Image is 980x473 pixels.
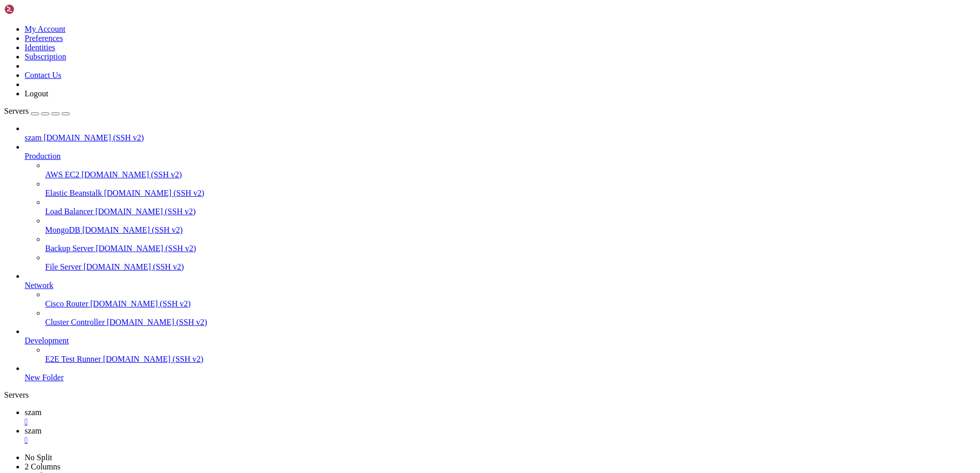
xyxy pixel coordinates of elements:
[4,370,845,379] x-row: /def -F -mregexp -"^\.$" blackwall_rumble_regained_senses = \
[287,387,300,396] span: M-]
[4,65,845,74] x-row: /eval %%{tremor_command} %;\
[25,336,976,345] a: Development
[4,22,845,30] x-row: /alias nw /send nw%%;/set tremor_command=nw %;\
[25,408,42,417] span: szam
[90,299,191,308] span: [DOMAIN_NAME] (SSH v2)
[25,52,66,61] a: Subscription
[45,225,80,234] span: MongoDB
[107,318,207,326] span: [DOMAIN_NAME] (SSH v2)
[45,235,976,253] li: Backup Server [DOMAIN_NAME] (SSH v2)
[29,387,37,396] span: ^O
[4,283,845,292] x-row: /def -F -mregexp -n2 -t"goblin died\\.$$" killa = kk %;\
[4,379,8,387] div: (0, 43)
[25,453,52,462] a: No Split
[45,244,976,253] a: Backup Server [DOMAIN_NAME] (SSH v2)
[84,262,184,271] span: [DOMAIN_NAME] (SSH v2)
[4,187,845,196] x-row: /unalias nw %;\
[4,4,443,13] span: GNU nano 7.2 [DOMAIN_NAME] *
[25,272,976,327] li: Network
[4,239,845,248] x-row: /def -F -mregexp -t"^Facing a stunning waterfall\.$" blackwall_waterfall_goblins = \
[4,74,845,83] x-row: /endif
[25,336,69,345] span: Development
[25,436,976,445] div: 
[104,189,205,197] span: [DOMAIN_NAME] (SSH v2)
[25,34,63,43] a: Preferences
[4,117,845,126] x-row: /if ({has_team_leader}) \
[4,396,12,405] span: ^X
[25,417,976,426] a: 
[172,387,181,396] span: ^C
[45,198,976,216] li: Load Balancer [DOMAIN_NAME] (SSH v2)
[4,318,845,326] x-row: /alias [PERSON_NAME] /set travel_path=#nw#n#w#[GEOGRAPHIC_DATA]w#w#sw#sw#sw#d#n#e#s#s#nw#d#w#w#sw...
[135,387,144,396] span: ^T
[4,48,845,56] x-row: /endif %;\
[45,161,976,179] li: AWS EC2 [DOMAIN_NAME] (SSH v2)
[45,170,976,179] a: AWS EC2 [DOMAIN_NAME] (SSH v2)
[45,189,976,198] a: Elastic Beanstalk [DOMAIN_NAME] (SSH v2)
[4,248,845,257] x-row: /if (!{recently_entered_waterfall}) \
[4,300,845,309] x-row: /endif
[4,109,845,117] x-row: /undef blackwall_tremors_move %;\
[25,133,42,142] span: szam
[45,244,94,253] span: Backup Server
[45,355,101,363] span: E2E Test Runner
[386,387,394,396] span: ^B
[25,281,53,290] span: Network
[25,133,976,142] a: szam [DOMAIN_NAME] (SSH v2)
[45,290,976,309] li: Cisco Router [DOMAIN_NAME] (SSH v2)
[4,39,845,48] x-row: /alias sw /send sw%%;/set tremor_command=sw %;\
[254,396,267,405] span: M-6
[45,299,88,308] span: Cisco Router
[255,370,259,379] div: (58, 42)
[4,353,845,361] x-row: /set travel_path_command_moved=0
[82,225,183,234] span: [DOMAIN_NAME] (SSH v2)
[4,170,845,178] x-row: /unalias w %;\
[226,396,238,405] span: M-E
[45,318,976,327] a: Cluster Controller [DOMAIN_NAME] (SSH v2)
[328,396,341,405] span: M-W
[25,426,42,435] span: szam
[45,225,976,235] a: MongoDB [DOMAIN_NAME] (SSH v2)
[4,204,845,213] x-row: /unalias sw %;\
[25,89,48,98] a: Logout
[111,396,119,405] span: ^U
[4,196,845,204] x-row: /unalias se %;\
[25,152,61,160] span: Production
[4,83,845,91] x-row: /def -F -mregexp -t"^Inside the northern gates of a large outpost\.$" blackwall_tremors_remove = \
[45,309,976,327] li: Cluster Controller [DOMAIN_NAME] (SSH v2)
[4,13,845,22] x-row: /alias ne /send ne%%;/set tremor_command=ne %;\
[4,344,845,353] x-row: /def -F -mregexp -"^\.$" blackwall_rumble_disoriented = \
[25,373,64,382] span: New Folder
[4,387,12,396] span: ^G
[29,396,37,405] span: ^R
[4,30,845,39] x-row: /alias se /send se%%;/set tremor_command=se %;\
[4,292,845,300] x-row: /repeat -00:05:00 1 /unset recently_entered_waterfall %;\
[4,213,845,222] x-row: /endif %;\
[4,152,845,161] x-row: /unalias e %;\
[44,133,144,142] span: [DOMAIN_NAME] (SSH v2)
[4,135,845,143] x-row: /else \
[95,207,196,216] span: [DOMAIN_NAME] (SSH v2)
[103,355,204,363] span: [DOMAIN_NAME] (SSH v2)
[25,462,61,471] a: 2 Columns
[4,143,845,152] x-row: /unalias n %;\
[45,170,80,179] span: AWS EC2
[74,387,82,396] span: ^W
[796,56,800,65] span: >
[45,253,976,272] li: File Server [DOMAIN_NAME] (SSH v2)
[25,142,976,272] li: Production
[25,373,976,382] a: New Folder
[242,387,254,396] span: M-A
[25,426,976,445] a: szam
[45,207,93,216] span: Load Balancer
[25,124,976,142] li: szam [DOMAIN_NAME] (SSH v2)
[25,364,976,382] li: New Folder
[4,178,845,187] x-row: /unalias ne %;\
[4,91,845,100] x-row: /if ({blackwall_tremors_setup}) \
[45,189,102,197] span: Elastic Beanstalk
[74,396,82,405] span: ^\
[45,262,976,272] a: File Server [DOMAIN_NAME] (SSH v2)
[4,257,845,265] x-row: /set recently_entered_waterfall=1 %;\
[4,274,845,283] x-row: kk %;\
